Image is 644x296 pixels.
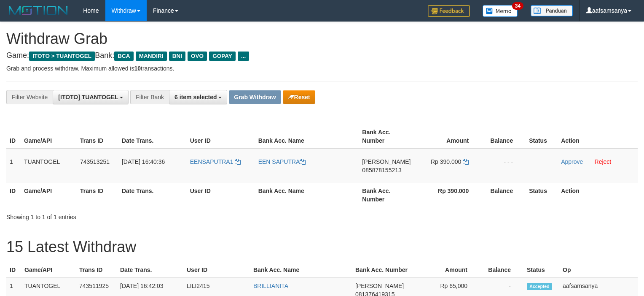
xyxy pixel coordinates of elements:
th: User ID [187,125,255,149]
a: EEN SAPUTRA [258,158,306,165]
th: Op [559,262,638,278]
th: Game/API [21,183,77,207]
a: Copy 390000 to clipboard [463,158,469,165]
th: Bank Acc. Name [255,125,359,149]
span: 6 item selected [174,94,217,100]
th: Bank Acc. Number [359,183,415,207]
th: Trans ID [76,262,117,278]
th: Trans ID [77,125,118,149]
a: Approve [561,158,583,165]
h4: Game: Bank: [6,52,638,60]
a: BRILLIANITA [253,282,288,289]
img: MOTION_logo.png [6,4,70,17]
img: Feedback.jpg [428,5,470,17]
th: Date Trans. [117,262,183,278]
th: Balance [481,125,526,149]
span: BNI [169,52,185,61]
th: Game/API [21,125,77,149]
h1: Withdraw Grab [6,30,638,47]
span: 743513251 [80,158,110,165]
span: [DATE] 16:40:36 [122,158,165,165]
span: Rp 390.000 [431,158,461,165]
span: 34 [512,2,523,10]
img: panduan.png [531,5,573,16]
td: 1 [6,149,21,183]
span: Copy 085878155213 to clipboard [362,167,401,174]
th: User ID [187,183,255,207]
button: Grab Withdraw [229,90,281,104]
span: [ITOTO] TUANTOGEL [58,94,118,100]
a: Reject [595,158,612,165]
th: Date Trans. [118,183,187,207]
td: - - - [481,149,526,183]
td: TUANTOGEL [21,149,77,183]
th: ID [6,183,21,207]
span: [PERSON_NAME] [362,158,411,165]
th: Trans ID [77,183,118,207]
th: Balance [481,183,526,207]
th: Date Trans. [118,125,187,149]
button: [ITOTO] TUANTOGEL [53,90,129,104]
button: 6 item selected [169,90,227,104]
span: GOPAY [209,52,236,61]
span: OVO [188,52,207,61]
th: Amount [415,262,480,278]
th: Balance [480,262,523,278]
th: Action [558,125,638,149]
div: Filter Bank [130,90,169,104]
span: [PERSON_NAME] [355,282,404,289]
div: Filter Website [6,90,53,104]
span: EENSAPUTRA1 [190,158,233,165]
span: BCA [114,52,133,61]
span: ITOTO > TUANTOGEL [29,52,95,61]
th: Bank Acc. Name [255,183,359,207]
img: Button%20Memo.svg [483,5,518,17]
h1: 15 Latest Withdraw [6,239,638,255]
button: Reset [283,90,315,104]
a: EENSAPUTRA1 [190,158,241,165]
th: Action [558,183,638,207]
th: Amount [415,125,481,149]
span: Accepted [527,283,552,290]
th: ID [6,262,21,278]
th: Rp 390.000 [415,183,481,207]
th: Status [526,183,558,207]
span: ... [238,52,249,61]
th: Bank Acc. Number [352,262,415,278]
p: Grab and process withdraw. Maximum allowed is transactions. [6,64,638,73]
span: MANDIRI [136,52,167,61]
strong: 10 [134,65,141,72]
div: Showing 1 to 1 of 1 entries [6,209,262,221]
th: Game/API [21,262,76,278]
th: User ID [183,262,250,278]
th: Bank Acc. Number [359,125,415,149]
th: Bank Acc. Name [250,262,352,278]
th: Status [523,262,559,278]
th: ID [6,125,21,149]
th: Status [526,125,558,149]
